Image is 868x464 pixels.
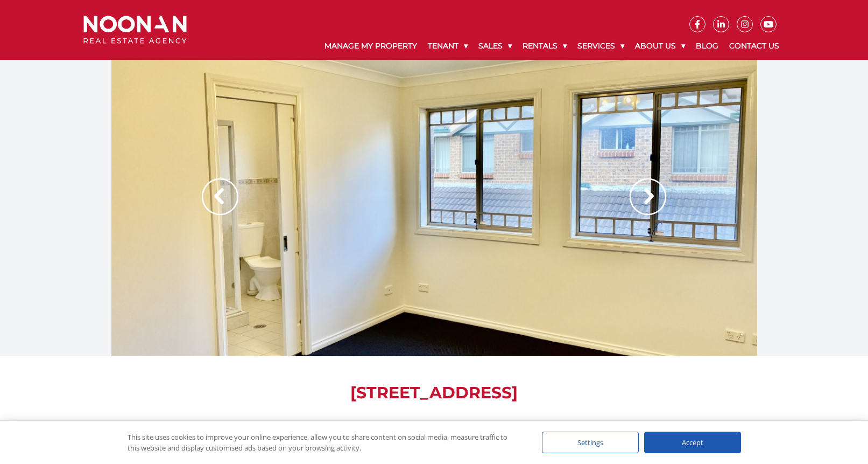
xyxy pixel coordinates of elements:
[572,32,630,60] a: Services
[473,32,517,60] a: Sales
[202,178,238,215] img: Arrow slider
[542,432,639,453] div: Settings
[630,178,666,215] img: Arrow slider
[128,432,520,453] div: This site uses cookies to improve your online experience, allow you to share content on social me...
[644,432,741,453] div: Accept
[517,32,572,60] a: Rentals
[111,383,757,403] h1: [STREET_ADDRESS]
[724,32,785,60] a: Contact Us
[422,32,473,60] a: Tenant
[630,32,690,60] a: About Us
[690,32,724,60] a: Blog
[319,32,422,60] a: Manage My Property
[83,16,187,44] img: Noonan Real Estate Agency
